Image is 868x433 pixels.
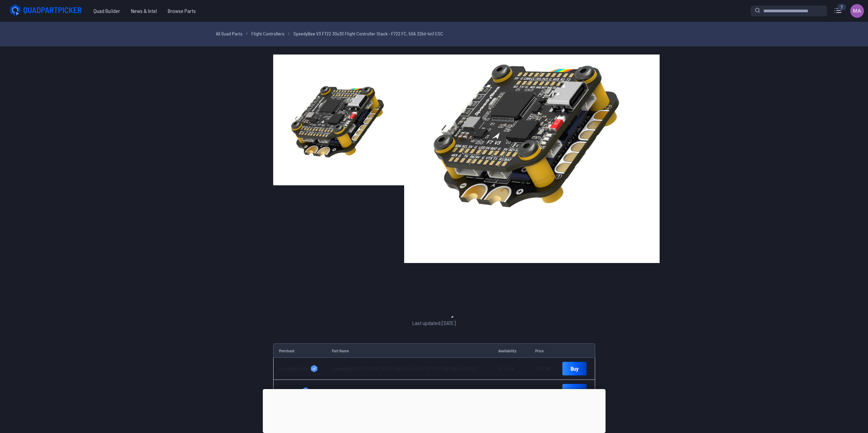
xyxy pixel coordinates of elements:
a: SpeedyBee F7 V3 Stack w/ 50A 3-6S BLHeli_32 128K 4in1 ESC - 30x30mm [332,388,470,393]
iframe: Advertisement [263,389,605,431]
div: 7 [837,4,846,11]
a: Buy [562,362,587,375]
a: SpeedyBee V3 F722 30x30 Flight Controller Stack - F722 FC, 50A 32bit 4in1 ESC [293,30,443,37]
a: RaceDayQuads [279,365,321,372]
span: PyroDrone [279,387,299,394]
a: Flight Controllers [251,30,284,37]
a: Browse Parts [162,4,201,18]
a: PyroDrone [279,387,321,394]
span: Last updated: [DATE] [412,319,456,327]
span: RaceDayQuads [279,365,308,372]
td: Part Name [326,343,493,358]
td: $116.99 [530,380,557,402]
img: image [273,55,404,185]
a: Buy [562,384,587,398]
a: All Quad Parts [216,30,242,37]
td: Merchant [273,343,326,358]
td: Price [530,343,557,358]
td: In Stock [493,358,530,380]
a: SpeedyBee V3 F722 3-6S 30x30 Stack/Combo (F722 FC / 50A 32bit 4in1 ESC) [332,366,476,371]
td: $163.99 [530,358,557,380]
td: In Stock [493,380,530,402]
img: User [850,4,864,18]
a: News & Intel [126,4,162,18]
td: Availability [493,343,530,358]
a: Quad Builder [88,4,126,18]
